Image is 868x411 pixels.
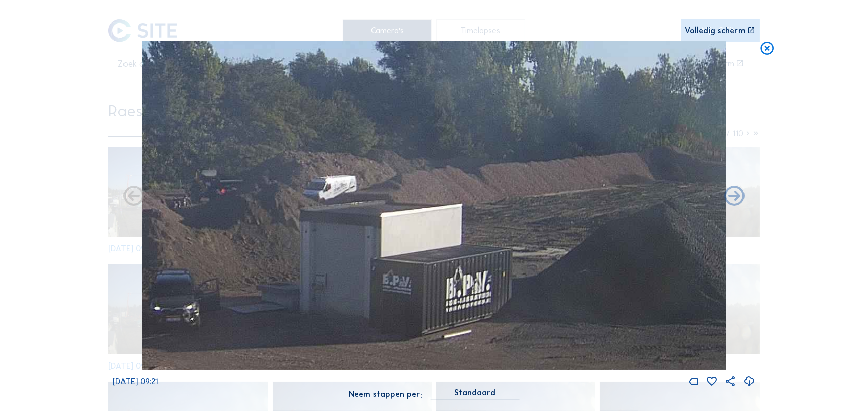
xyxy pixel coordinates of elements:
[722,185,747,209] i: Back
[431,388,519,400] div: Standaard
[142,41,726,369] img: Image
[349,390,422,398] div: Neem stappen per:
[121,185,146,209] i: Forward
[454,388,495,397] div: Standaard
[113,377,158,386] span: [DATE] 09:21
[685,27,746,35] div: Volledig scherm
